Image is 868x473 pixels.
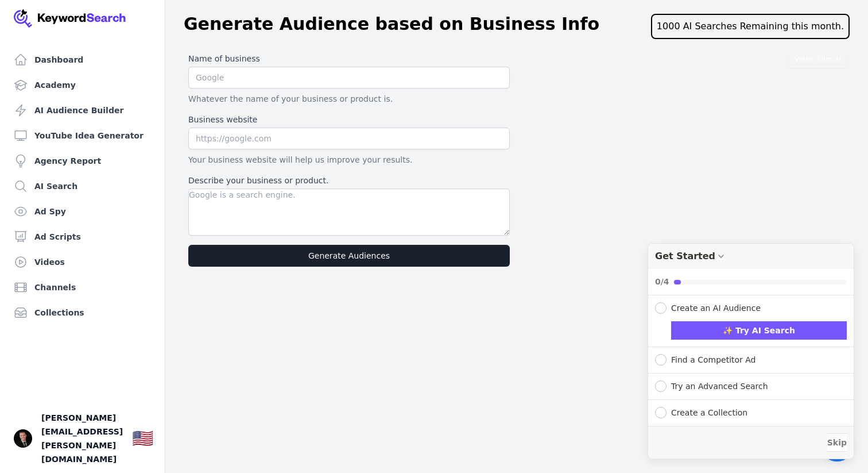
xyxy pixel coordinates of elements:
div: 1000 AI Searches Remaining this month. [651,14,850,39]
span: [PERSON_NAME][EMAIL_ADDRESS][PERSON_NAME][DOMAIN_NAME] [41,411,123,466]
input: Google [188,67,510,89]
button: Open user button [14,429,32,448]
a: Videos [9,251,156,274]
a: Ad Scripts [9,225,156,248]
button: Expand Checklist [648,347,854,373]
div: Get Started [655,251,715,262]
span: Skip [827,437,847,449]
a: Channels [9,276,156,299]
div: 0/4 [655,276,669,288]
button: ✨ Try AI Search [671,321,847,340]
button: Video Tutorial [788,51,847,68]
input: https://google.com [188,128,510,149]
a: Collections [9,301,156,324]
p: Whatever the name of your business or product is. [188,93,510,105]
button: Skip [827,433,847,452]
div: Create a Collection [671,407,747,419]
button: Collapse Checklist [648,244,854,295]
a: Agency Report [9,149,156,172]
a: Academy [9,74,156,97]
div: Drag to move checklist [648,244,854,269]
button: Collapse Checklist [648,295,854,314]
p: Your business website will help us improve your results. [188,154,510,166]
div: Find a Competitor Ad [671,354,756,366]
button: Expand Checklist [648,400,854,426]
div: Get Started [648,243,854,459]
a: Ad Spy [9,200,156,223]
div: 🇺🇸 [132,428,153,449]
span: ✨ Try AI Search [723,325,795,337]
img: Your Company [14,9,126,28]
div: Create an AI Audience [671,302,761,314]
h1: Generate Audience based on Business Info [184,14,599,39]
button: 🇺🇸 [132,427,153,450]
button: Generate Audiences [188,245,510,267]
a: Dashboard [9,48,156,71]
label: Name of business [188,53,510,64]
a: AI Search [9,175,156,198]
img: Marcus Gagye [14,429,32,448]
a: YouTube Idea Generator [9,124,156,147]
label: Business website [188,114,510,125]
div: Try an Advanced Search [671,380,768,393]
button: Expand Checklist [648,374,854,399]
a: AI Audience Builder [9,99,156,122]
label: Describe your business or product. [188,175,510,186]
